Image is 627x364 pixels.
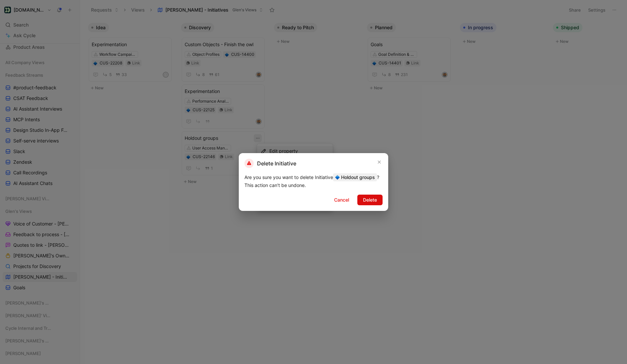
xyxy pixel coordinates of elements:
[335,175,340,180] img: 🔷
[333,173,377,181] span: Holdout groups
[328,195,355,205] button: Cancel
[244,173,383,189] div: Are you sure you want to delete Initiative ? This action can't be undone.
[244,159,296,168] h2: Delete Initiative
[363,196,377,204] span: Delete
[334,196,349,204] span: Cancel
[357,195,383,205] button: Delete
